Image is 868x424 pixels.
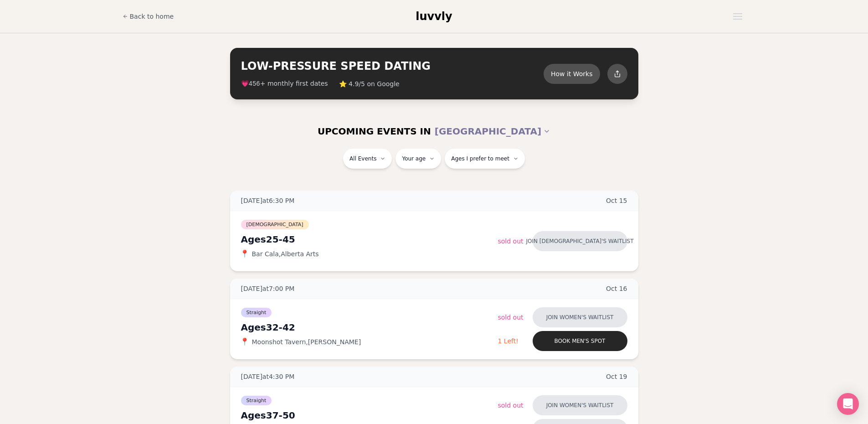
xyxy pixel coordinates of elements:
[402,155,426,162] span: Your age
[837,393,859,415] div: Open Intercom Messenger
[241,59,544,73] h2: LOW-PRESSURE SPEED DATING
[416,10,452,23] span: luvvly
[318,125,431,138] span: UPCOMING EVENTS IN
[349,155,376,162] span: All Events
[395,149,441,169] button: Your age
[343,149,392,169] button: All Events
[252,249,319,259] span: Bar Cala , Alberta Arts
[498,314,524,321] span: Sold Out
[544,64,600,84] button: How it Works
[416,9,452,24] a: luvvly
[339,79,400,88] span: ⭐ 4.9/5 on Google
[606,372,627,381] span: Oct 19
[498,238,524,245] span: Sold Out
[241,196,295,205] span: [DATE] at 6:30 PM
[451,155,509,162] span: Ages I prefer to meet
[533,331,627,351] button: Book men's spot
[241,250,248,258] span: 📍
[606,284,627,293] span: Oct 16
[241,321,498,334] div: Ages 32-42
[241,372,295,381] span: [DATE] at 4:30 PM
[241,79,328,88] span: 💗 + monthly first dates
[533,307,627,327] button: Join women's waitlist
[241,409,498,422] div: Ages 37-50
[130,12,174,21] span: Back to home
[241,233,498,246] div: Ages 25-45
[249,80,260,88] span: 456
[252,337,361,346] span: Moonshot Tavern , [PERSON_NAME]
[241,308,272,317] span: Straight
[498,337,519,345] span: 1 Left!
[123,7,174,26] a: Back to home
[533,231,627,251] button: Join [DEMOGRAPHIC_DATA]'s waitlist
[435,121,550,141] button: [GEOGRAPHIC_DATA]
[241,284,295,293] span: [DATE] at 7:00 PM
[606,196,627,205] span: Oct 15
[729,10,746,23] button: Open menu
[241,396,272,405] span: Straight
[241,338,248,346] span: 📍
[445,149,525,169] button: Ages I prefer to meet
[498,402,524,409] span: Sold Out
[241,220,309,229] span: [DEMOGRAPHIC_DATA]
[533,395,627,415] button: Join women's waitlist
